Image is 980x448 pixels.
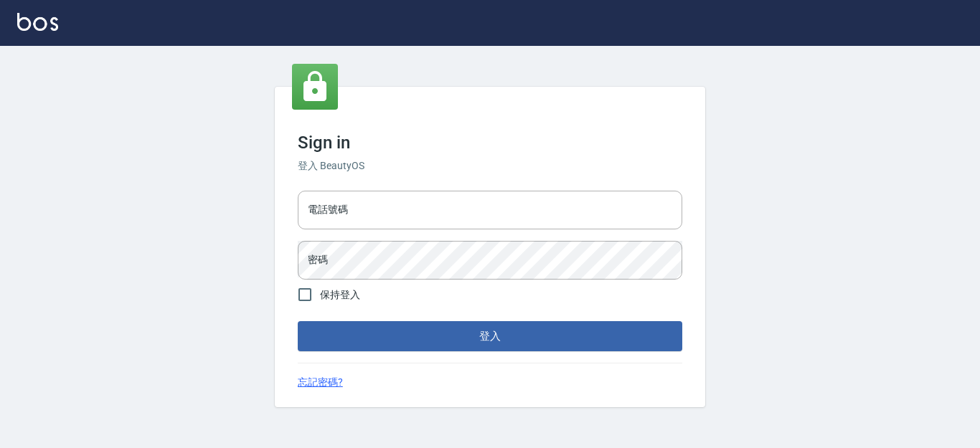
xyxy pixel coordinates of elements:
[298,133,682,153] h3: Sign in
[298,158,682,173] h6: 登入 BeautyOS
[320,287,360,302] span: 保持登入
[298,375,343,390] a: 忘記密碼?
[298,321,682,351] button: 登入
[17,13,58,31] img: Logo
